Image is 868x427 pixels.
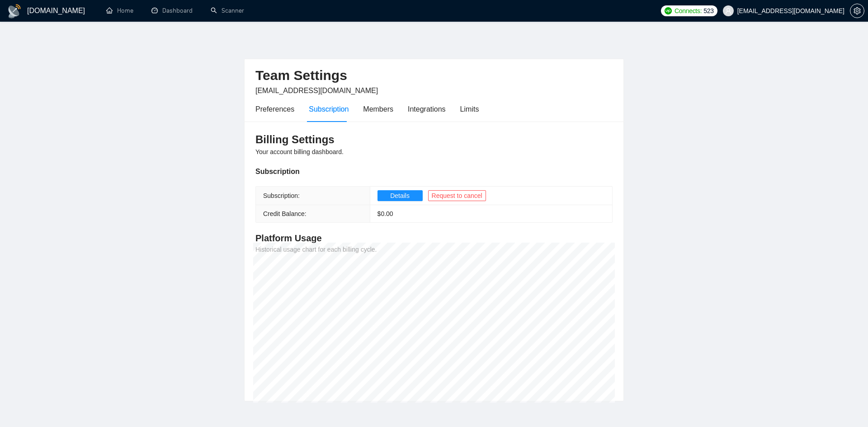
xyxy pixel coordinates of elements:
[255,232,613,244] h4: Platform Usage
[255,103,294,115] div: Preferences
[428,190,486,201] button: Request to cancel
[703,6,713,16] span: 523
[309,103,349,115] div: Subscription
[665,7,672,14] img: upwork-logo.png
[408,103,446,115] div: Integrations
[255,148,344,155] span: Your account billing dashboard.
[263,192,300,199] span: Subscription:
[211,7,244,14] a: searchScanner
[263,210,307,217] span: Credit Balance:
[377,210,393,217] span: $ 0.00
[675,6,702,16] span: Connects:
[255,132,613,147] h3: Billing Settings
[850,4,864,18] button: setting
[106,7,133,14] a: homeHome
[460,103,479,115] div: Limits
[377,190,423,201] button: Details
[151,7,193,14] a: dashboardDashboard
[255,87,378,94] span: [EMAIL_ADDRESS][DOMAIN_NAME]
[255,66,613,85] h2: Team Settings
[363,103,393,115] div: Members
[432,191,482,201] span: Request to cancel
[725,8,731,14] span: user
[390,191,410,201] span: Details
[255,166,613,177] div: Subscription
[850,7,864,14] span: setting
[850,7,864,14] a: setting
[7,4,22,19] img: logo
